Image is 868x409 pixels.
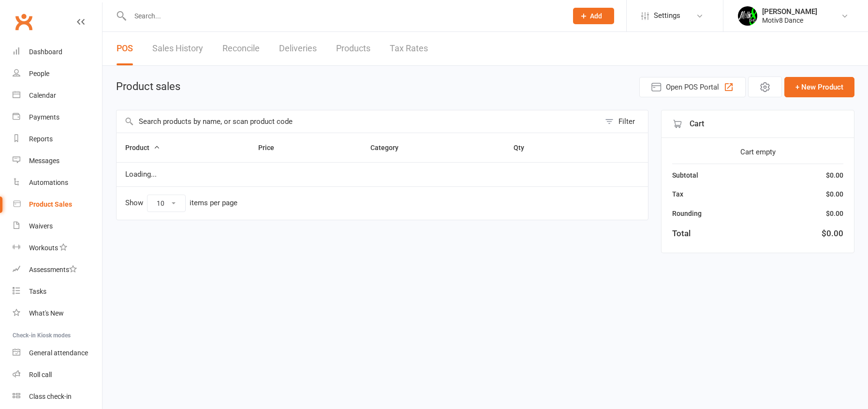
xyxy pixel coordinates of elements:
[29,371,52,379] div: Roll call
[29,349,88,357] div: General attendance
[672,227,691,240] div: Total
[117,110,600,133] input: Search products by name, or scan product code
[514,142,535,153] button: Qty
[13,342,102,364] a: General attendance kiosk mode
[29,288,46,295] div: Tasks
[13,364,102,386] a: Roll call
[29,113,59,121] div: Payments
[672,208,702,219] div: Rounding
[13,128,102,150] a: Reports
[29,393,72,400] div: Class check-in
[666,81,719,93] span: Open POS Portal
[29,179,68,186] div: Automations
[390,32,428,65] a: Tax Rates
[826,208,843,219] div: $0.00
[370,142,409,153] button: Category
[116,81,180,92] h1: Product sales
[13,172,102,194] a: Automations
[13,386,102,408] a: Class kiosk mode
[258,144,285,151] span: Price
[13,259,102,281] a: Assessments
[639,77,746,97] button: Open POS Portal
[29,309,64,317] div: What's New
[222,32,260,65] a: Reconcile
[125,195,237,212] div: Show
[29,91,56,99] div: Calendar
[29,48,62,56] div: Dashboard
[654,5,680,27] span: Settings
[618,116,635,127] div: Filter
[672,189,683,199] div: Tax
[662,110,854,138] div: Cart
[826,170,843,181] div: $0.00
[13,85,102,106] a: Calendar
[117,32,133,65] a: POS
[13,281,102,303] a: Tasks
[672,170,698,181] div: Subtotal
[672,146,843,158] div: Cart empty
[12,10,36,34] a: Clubworx
[29,157,59,165] div: Messages
[13,106,102,128] a: Payments
[13,63,102,85] a: People
[29,200,72,208] div: Product Sales
[279,32,317,65] a: Deliveries
[784,77,854,97] button: + New Product
[600,110,648,133] button: Filter
[13,150,102,172] a: Messages
[762,7,817,16] div: [PERSON_NAME]
[13,237,102,259] a: Workouts
[822,227,843,240] div: $0.00
[29,222,53,230] div: Waivers
[258,142,285,153] button: Price
[117,162,648,186] td: Loading...
[826,189,843,199] div: $0.00
[125,142,160,153] button: Product
[190,199,237,207] div: items per page
[29,70,49,77] div: People
[514,144,535,151] span: Qty
[13,41,102,63] a: Dashboard
[29,266,77,273] div: Assessments
[590,12,602,20] span: Add
[738,6,757,26] img: thumb_image1679272194.png
[125,144,160,151] span: Product
[762,16,817,25] div: Motiv8 Dance
[13,303,102,324] a: What's New
[370,144,409,151] span: Category
[127,9,560,23] input: Search...
[13,194,102,215] a: Product Sales
[573,8,614,24] button: Add
[336,32,370,65] a: Products
[29,244,58,252] div: Workouts
[29,135,53,143] div: Reports
[13,215,102,237] a: Waivers
[152,32,203,65] a: Sales History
